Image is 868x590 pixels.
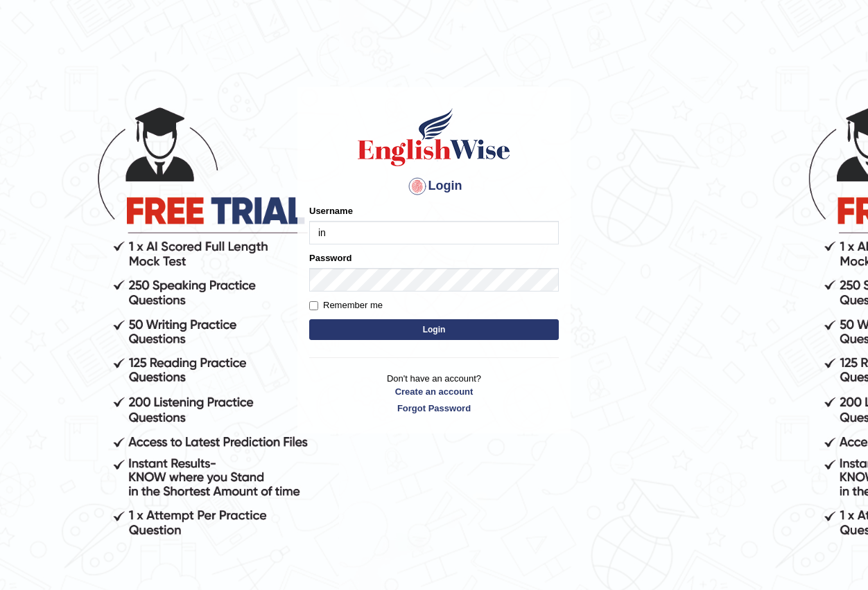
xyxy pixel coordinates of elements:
[309,251,351,265] label: Password
[309,175,559,197] h4: Login
[309,319,559,340] button: Login
[309,402,559,415] a: Forgot Password
[309,385,559,398] a: Create an account
[309,298,383,312] label: Remember me
[309,372,559,415] p: Don't have an account?
[309,301,318,310] input: Remember me
[355,106,513,168] img: Logo of English Wise sign in for intelligent practice with AI
[309,204,353,217] label: Username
